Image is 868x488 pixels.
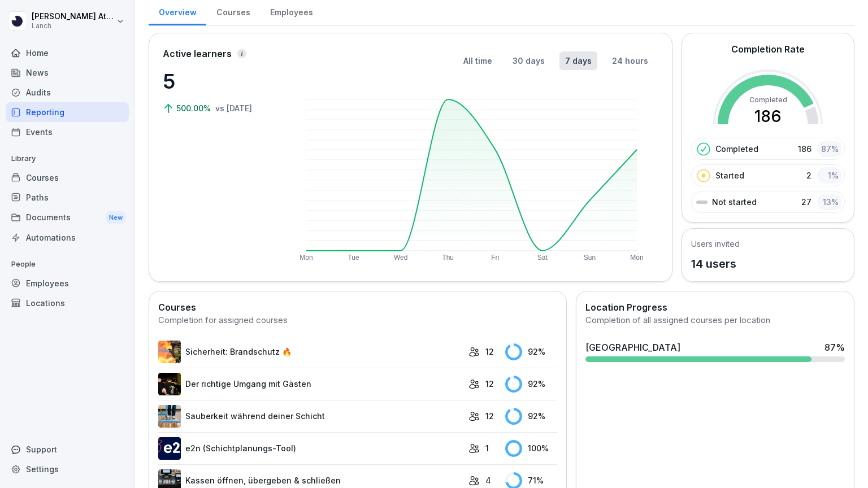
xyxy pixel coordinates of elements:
[6,82,129,102] a: Audits
[485,474,491,486] p: 4
[691,238,740,250] h5: Users invited
[505,408,557,425] div: 92 %
[715,169,744,181] p: Started
[492,254,500,262] text: Fri
[6,228,129,247] a: Automations
[505,376,557,393] div: 92 %
[585,314,845,327] div: Completion of all assigned courses per location
[559,51,597,70] button: 7 days
[6,102,129,122] a: Reporting
[458,51,498,70] button: All time
[6,150,129,168] p: Library
[485,442,489,454] p: 1
[6,63,129,82] a: News
[158,300,557,314] h2: Courses
[485,410,494,422] p: 12
[485,378,494,390] p: 12
[163,47,232,60] p: Active learners
[712,196,757,208] p: Not started
[215,102,252,114] p: vs [DATE]
[6,293,129,313] a: Locations
[6,43,129,63] a: Home
[505,440,557,457] div: 100 %
[691,255,740,272] p: 14 users
[507,51,550,70] button: 30 days
[442,254,454,262] text: Thu
[158,373,463,395] a: Der richtige Umgang mit Gästen
[606,51,654,70] button: 24 hours
[6,439,129,459] div: Support
[158,405,181,428] img: mbzv0a1adexohu9durq61vss.png
[6,207,129,228] a: DocumentsNew
[176,102,213,114] p: 500.00%
[6,255,129,273] p: People
[6,459,129,479] a: Settings
[581,336,849,367] a: [GEOGRAPHIC_DATA]87%
[801,196,811,208] p: 27
[32,12,114,21] p: [PERSON_NAME] Attaoui
[158,373,181,395] img: exccdt3swefehl83oodrhcfl.png
[631,254,644,262] text: Mon
[158,341,463,363] a: Sicherheit: Brandschutz 🔥
[817,194,842,210] div: 13 %
[300,254,313,262] text: Mon
[158,341,181,363] img: zzov6v7ntk26bk7mur8pz9wg.png
[806,169,811,181] p: 2
[6,188,129,207] a: Paths
[158,314,557,327] div: Completion for assigned courses
[537,254,548,262] text: Sat
[824,341,845,354] div: 87 %
[817,141,842,157] div: 87 %
[6,168,129,188] a: Courses
[584,254,596,262] text: Sun
[731,42,805,56] h2: Completion Rate
[394,254,407,262] text: Wed
[505,343,557,360] div: 92 %
[6,273,129,293] a: Employees
[6,207,129,228] div: Documents
[158,437,463,460] a: e2n (Schichtplanungs-Tool)
[485,346,494,358] p: 12
[348,254,360,262] text: Tue
[585,300,845,314] h2: Location Progress
[585,341,680,354] div: [GEOGRAPHIC_DATA]
[106,211,125,224] div: New
[6,122,129,142] a: Events
[798,143,811,155] p: 186
[817,167,842,184] div: 1 %
[163,66,276,97] p: 5
[715,143,758,155] p: Completed
[158,405,463,428] a: Sauberkeit während deiner Schicht
[32,22,114,30] p: Lanch
[158,437,181,460] img: y8a23ikgwxkm7t4y1vyswmuw.png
